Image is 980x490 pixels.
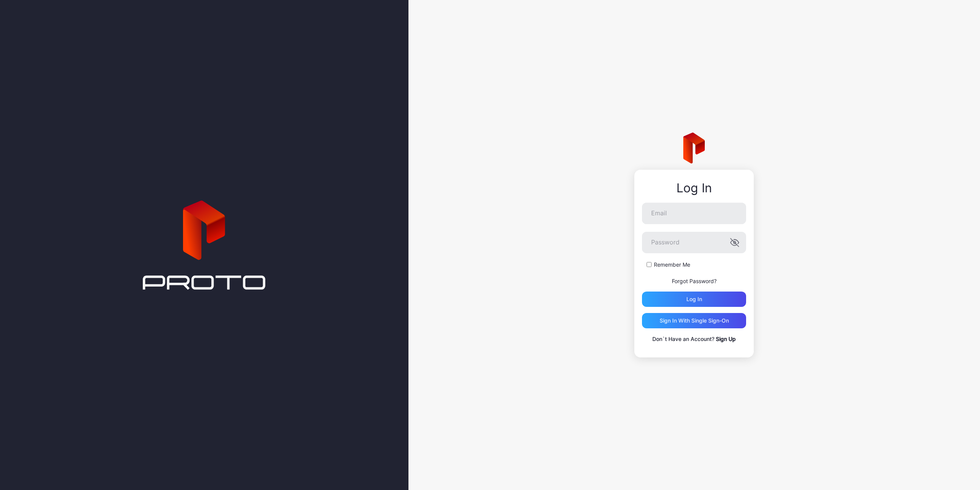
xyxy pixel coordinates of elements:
button: Sign in With Single Sign-On [642,313,746,328]
button: Log in [642,292,746,307]
a: Forgot Password? [672,278,717,284]
input: Email [642,203,746,224]
label: Remember Me [654,261,690,269]
div: Log In [642,181,746,195]
div: Sign in With Single Sign-On [660,318,729,324]
div: Log in [686,296,702,302]
button: Password [730,238,739,247]
input: Password [642,232,746,253]
a: Sign Up [716,336,736,342]
p: Don`t Have an Account? [642,334,746,344]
